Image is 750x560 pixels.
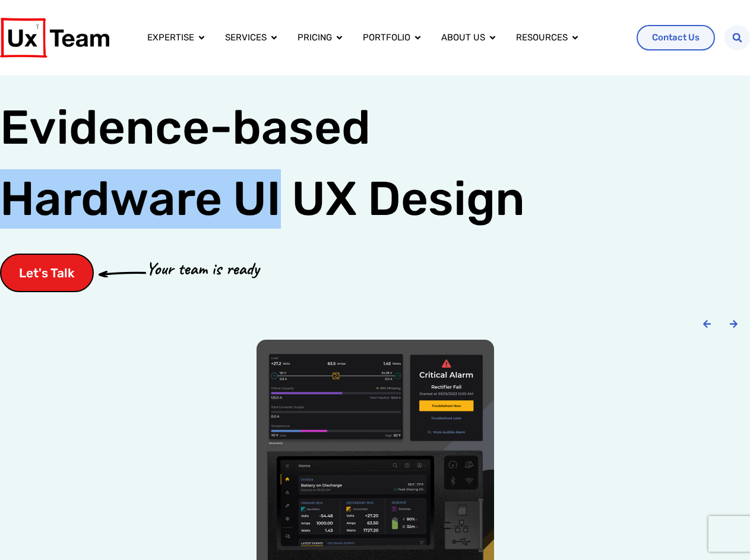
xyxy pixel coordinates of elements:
img: arrow-cta [99,270,146,277]
a: Expertise [147,31,194,45]
a: Portfolio [363,31,410,45]
input: Subscribe to UX Team newsletter. [3,167,11,175]
span: Let's Talk [19,267,75,279]
a: Contact Us [637,25,715,50]
nav: Menu [138,26,627,49]
p: Your team is ready [146,255,259,282]
a: Pricing [298,31,332,45]
span: Subscribe to UX Team newsletter. [15,165,447,176]
a: Services [225,31,267,45]
span: Contact Us [652,33,700,42]
div: Next [729,319,738,328]
div: Menu Toggle [138,26,627,49]
a: Resources [516,31,568,45]
span: UX Design [292,169,525,229]
span: Last Name [226,1,268,11]
a: About us [441,31,485,45]
div: Previous [702,319,711,328]
div: Search [724,25,750,50]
